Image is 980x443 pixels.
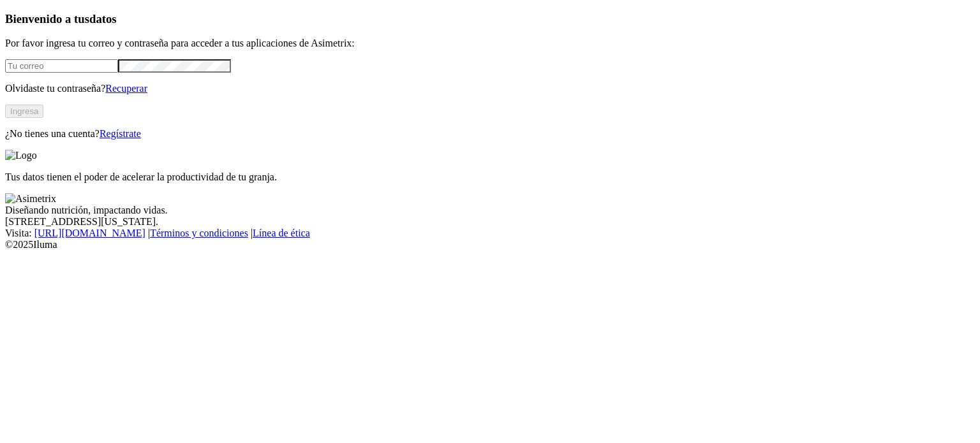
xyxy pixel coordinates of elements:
[5,216,975,228] div: [STREET_ADDRESS][US_STATE].
[105,83,147,94] a: Recuperar
[5,38,975,49] p: Por favor ingresa tu correo y contraseña para acceder a tus aplicaciones de Asimetrix:
[5,150,37,161] img: Logo
[5,128,975,140] p: ¿No tienes una cuenta?
[5,105,43,118] button: Ingresa
[89,12,117,25] span: datos
[150,228,248,238] a: Términos y condiciones
[5,239,975,251] div: © 2025 Iluma
[5,12,975,26] h3: Bienvenido a tus
[5,171,975,183] p: Tus datos tienen el poder de acelerar la productividad de tu granja.
[5,59,118,73] input: Tu correo
[5,228,975,239] div: Visita : | |
[253,228,310,238] a: Línea de ética
[100,128,141,139] a: Regístrate
[5,193,56,205] img: Asimetrix
[5,205,975,216] div: Diseñando nutrición, impactando vidas.
[5,83,975,94] p: Olvidaste tu contraseña?
[34,228,145,238] a: [URL][DOMAIN_NAME]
